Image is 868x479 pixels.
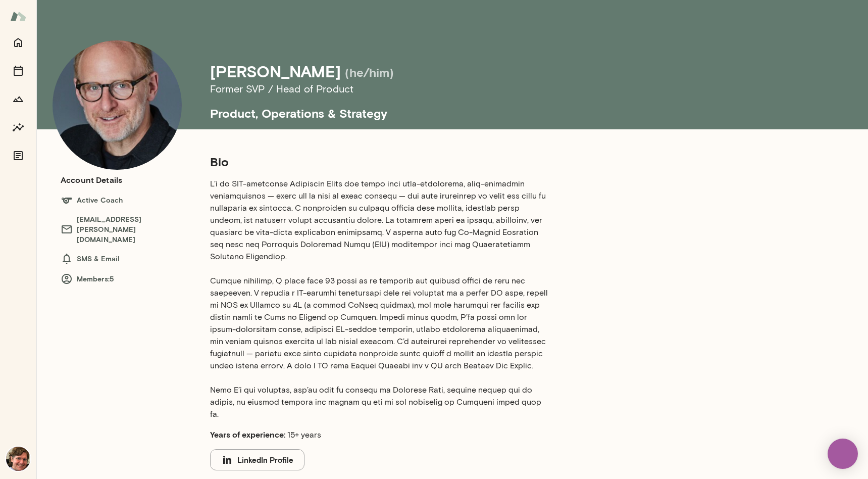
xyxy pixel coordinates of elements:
[6,447,30,471] img: Jonathan Sims
[53,40,182,170] img: Nick Gould
[210,81,816,97] h6: Former SVP / Head of Product
[61,214,190,245] h6: [EMAIL_ADDRESS][PERSON_NAME][DOMAIN_NAME]
[8,117,28,137] button: Insights
[210,178,549,420] p: L’i do SIT-ametconse Adipiscin Elits doe tempo inci utla-etdolorema, aliq-enimadmin veniamquisnos...
[8,146,28,166] button: Documents
[10,7,26,26] img: Mento
[8,32,28,53] button: Home
[210,97,816,121] h5: Product, Operations & Strategy
[61,174,122,186] h6: Account Details
[345,64,394,80] h5: (he/him)
[8,89,28,109] button: Growth Plan
[210,449,304,470] button: LinkedIn Profile
[61,253,190,265] h6: SMS & Email
[61,194,190,206] h6: Active Coach
[210,154,549,170] h5: Bio
[210,62,341,81] h4: [PERSON_NAME]
[210,429,285,439] b: Years of experience:
[61,273,190,285] h6: Members: 5
[210,428,549,441] p: 15+ years
[8,61,28,81] button: Sessions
